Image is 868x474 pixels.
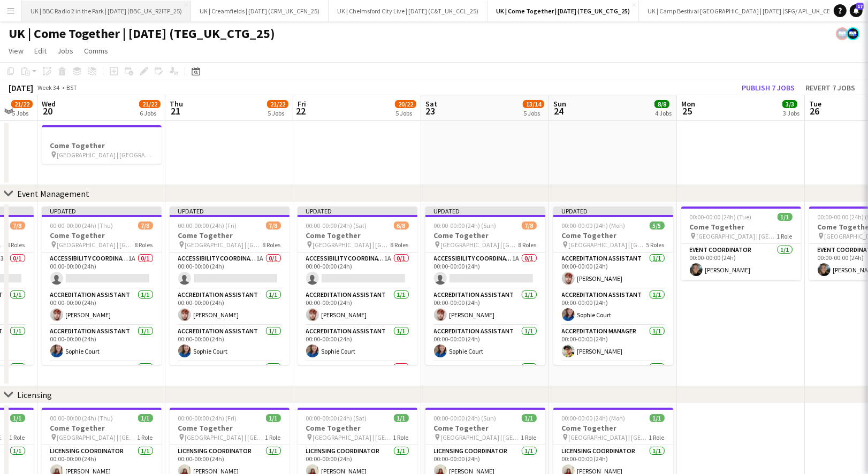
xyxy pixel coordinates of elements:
[298,231,417,240] h3: Come Together
[57,241,135,249] span: [GEOGRAPHIC_DATA] | [GEOGRAPHIC_DATA], [GEOGRAPHIC_DATA]
[170,207,290,215] div: Updated
[425,207,545,215] div: Updated
[40,105,56,117] span: 20
[836,27,849,40] app-user-avatar: FAB Recruitment
[9,82,33,93] div: [DATE]
[801,81,859,95] button: Revert 7 jobs
[298,362,417,398] app-card-role: Accreditation Manager0/1
[553,423,673,433] h3: Come Together
[569,241,646,249] span: [GEOGRAPHIC_DATA] | [GEOGRAPHIC_DATA], [GEOGRAPHIC_DATA]
[170,231,290,240] h3: Come Together
[178,414,237,422] span: 00:00-00:00 (24h) (Fri)
[639,1,855,21] button: UK | Camp Bestival [GEOGRAPHIC_DATA] | [DATE] (SFG/ APL_UK_CBS_25)
[393,433,409,441] span: 1 Role
[168,105,183,117] span: 21
[553,253,673,289] app-card-role: Accreditation Assistant1/100:00-00:00 (24h)[PERSON_NAME]
[66,83,77,91] div: BST
[265,433,281,441] span: 1 Role
[298,423,417,433] h3: Come Together
[552,105,566,117] span: 24
[139,100,161,108] span: 21/22
[395,100,416,108] span: 20/22
[42,362,162,398] app-card-role: Accreditation Manager1/1
[697,232,777,240] span: [GEOGRAPHIC_DATA] | [GEOGRAPHIC_DATA], [GEOGRAPHIC_DATA]
[9,46,24,56] span: View
[425,253,545,289] app-card-role: Accessibility Coordinator1A0/100:00-00:00 (24h)
[298,99,306,109] span: Fri
[523,109,544,117] div: 5 Jobs
[778,213,793,221] span: 1/1
[42,207,162,365] app-job-card: Updated00:00-00:00 (24h) (Thu)7/8Come Together [GEOGRAPHIC_DATA] | [GEOGRAPHIC_DATA], [GEOGRAPHIC...
[649,433,665,441] span: 1 Role
[170,207,290,365] div: Updated00:00-00:00 (24h) (Fri)7/8Come Together [GEOGRAPHIC_DATA] | [GEOGRAPHIC_DATA], [GEOGRAPHIC...
[562,221,626,230] span: 00:00-00:00 (24h) (Mon)
[313,241,391,249] span: [GEOGRAPHIC_DATA] | [GEOGRAPHIC_DATA], [GEOGRAPHIC_DATA]
[35,83,62,91] span: Week 34
[298,253,417,289] app-card-role: Accessibility Coordinator1A0/100:00-00:00 (24h)
[42,141,162,150] h3: Come Together
[522,414,537,422] span: 1/1
[57,46,73,56] span: Jobs
[425,289,545,325] app-card-role: Accreditation Assistant1/100:00-00:00 (24h)[PERSON_NAME]
[140,109,160,117] div: 6 Jobs
[10,221,25,230] span: 7/8
[22,1,191,21] button: UK | BBC Radio 2 in the Park | [DATE] (BBC_UK_R2ITP_25)
[809,99,821,109] span: Tue
[391,241,409,249] span: 8 Roles
[12,109,32,117] div: 5 Jobs
[650,414,665,422] span: 1/1
[42,289,162,325] app-card-role: Accreditation Assistant1/100:00-00:00 (24h)[PERSON_NAME]
[329,1,488,21] button: UK | Chelmsford City Live | [DATE] (C&T_UK_CCL_25)
[783,109,800,117] div: 3 Jobs
[9,26,275,42] h1: UK | Come Together | [DATE] (TEG_UK_CTG_25)
[680,105,695,117] span: 25
[654,100,669,108] span: 8/8
[313,433,393,441] span: [GEOGRAPHIC_DATA] | [GEOGRAPHIC_DATA], [GEOGRAPHIC_DATA]
[425,207,545,365] app-job-card: Updated00:00-00:00 (24h) (Sun)7/8Come Together [GEOGRAPHIC_DATA] | [GEOGRAPHIC_DATA], [GEOGRAPHIC...
[10,414,25,422] span: 1/1
[170,325,290,362] app-card-role: Accreditation Assistant1/100:00-00:00 (24h)Sophie Court
[57,151,153,159] span: [GEOGRAPHIC_DATA] | [GEOGRAPHIC_DATA], [GEOGRAPHIC_DATA]
[178,221,237,230] span: 00:00-00:00 (24h) (Fri)
[425,362,545,398] app-card-role: Accreditation Manager1/1
[138,414,153,422] span: 1/1
[42,423,162,433] h3: Come Together
[80,44,112,58] a: Comms
[441,241,519,249] span: [GEOGRAPHIC_DATA] | [GEOGRAPHIC_DATA], [GEOGRAPHIC_DATA]
[53,44,78,58] a: Jobs
[298,207,417,215] div: Updated
[655,109,672,117] div: 4 Jobs
[553,289,673,325] app-card-role: Accreditation Assistant1/100:00-00:00 (24h)Sophie Court
[681,99,695,109] span: Mon
[394,414,409,422] span: 1/1
[17,389,52,400] div: Licensing
[394,221,409,230] span: 6/8
[553,207,673,365] app-job-card: Updated00:00-00:00 (24h) (Mon)5/5Come Together [GEOGRAPHIC_DATA] | [GEOGRAPHIC_DATA], [GEOGRAPHIC...
[425,423,545,433] h3: Come Together
[434,221,497,230] span: 00:00-00:00 (24h) (Sun)
[138,433,153,441] span: 1 Role
[42,99,56,109] span: Wed
[553,362,673,398] app-card-role: Event Coordinator1/1
[42,125,162,164] app-job-card: Come Together [GEOGRAPHIC_DATA] | [GEOGRAPHIC_DATA], [GEOGRAPHIC_DATA]
[10,433,25,441] span: 1 Role
[488,1,639,21] button: UK | Come Together | [DATE] (TEG_UK_CTG_25)
[681,207,801,280] app-job-card: 00:00-00:00 (24h) (Tue)1/1Come Together [GEOGRAPHIC_DATA] | [GEOGRAPHIC_DATA], [GEOGRAPHIC_DATA]1...
[562,414,626,422] span: 00:00-00:00 (24h) (Mon)
[298,207,417,365] div: Updated00:00-00:00 (24h) (Sat)6/8Come Together [GEOGRAPHIC_DATA] | [GEOGRAPHIC_DATA], [GEOGRAPHIC...
[266,221,281,230] span: 7/8
[441,433,521,441] span: [GEOGRAPHIC_DATA] | [GEOGRAPHIC_DATA], [GEOGRAPHIC_DATA]
[268,109,288,117] div: 5 Jobs
[782,100,797,108] span: 3/3
[11,100,33,108] span: 21/22
[170,253,290,289] app-card-role: Accessibility Coordinator1A0/100:00-00:00 (24h)
[690,213,752,221] span: 00:00-00:00 (24h) (Tue)
[395,109,416,117] div: 5 Jobs
[681,222,801,232] h3: Come Together
[298,289,417,325] app-card-role: Accreditation Assistant1/100:00-00:00 (24h)[PERSON_NAME]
